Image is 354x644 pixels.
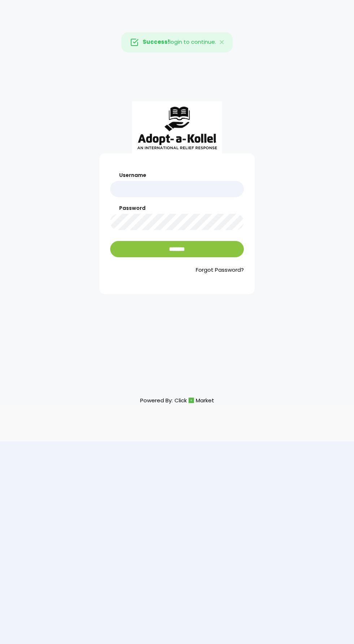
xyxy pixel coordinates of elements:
img: cm_icon.png [189,398,194,403]
label: Username [110,171,244,179]
img: aak_logo_sm.jpeg [132,101,222,153]
div: login to continue. [121,32,233,52]
a: ClickMarket [174,395,214,405]
strong: Success! [143,38,169,46]
button: Close [212,33,233,52]
p: Powered By: [140,395,214,405]
a: Forgot Password? [110,266,244,274]
label: Password [110,204,244,212]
